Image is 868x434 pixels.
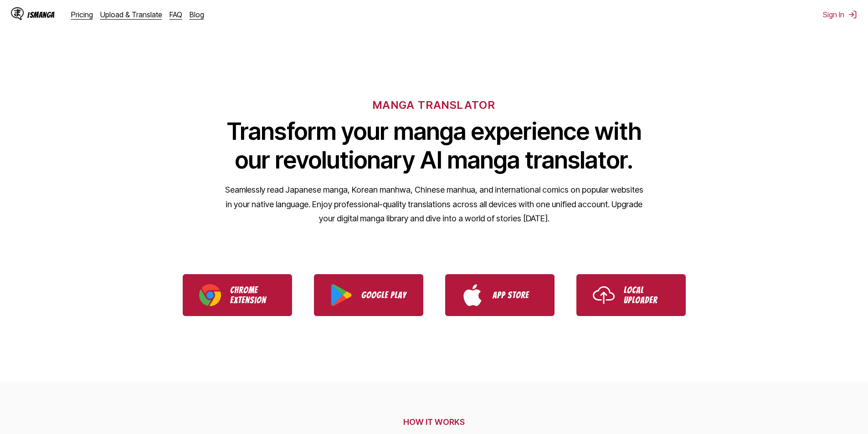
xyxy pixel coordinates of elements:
[823,10,857,19] button: Sign In
[330,284,352,306] img: Google Play logo
[100,10,162,19] a: Upload & Translate
[848,10,857,19] img: Sign out
[576,274,686,316] a: Use IsManga Local Uploader
[314,274,423,316] a: Download IsManga from Google Play
[199,284,221,306] img: Chrome logo
[225,183,644,226] p: Seamlessly read Japanese manga, Korean manhwa, Chinese manhua, and international comics on popula...
[593,284,615,306] img: Upload icon
[71,10,93,19] a: Pricing
[373,98,495,112] h6: MANGA TRANSLATOR
[190,10,204,19] a: Blog
[361,290,407,300] p: Google Play
[169,10,182,19] a: FAQ
[183,274,292,316] a: Download IsManga Chrome Extension
[11,7,71,22] a: IsManga LogoIsManga
[493,290,538,300] p: App Store
[27,10,55,19] div: IsManga
[230,285,276,305] p: Chrome Extension
[624,285,669,305] p: Local Uploader
[225,117,644,174] h1: Transform your manga experience with our revolutionary AI manga translator.
[160,417,708,427] h2: HOW IT WORKS
[11,7,24,20] img: IsManga Logo
[462,284,483,306] img: App Store logo
[445,274,555,316] a: Download IsManga from App Store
